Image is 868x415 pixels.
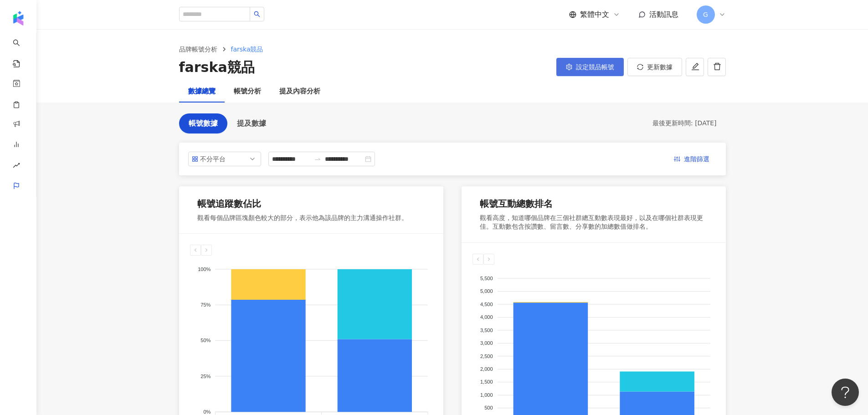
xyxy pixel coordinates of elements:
tspan: 50% [200,338,211,343]
tspan: 4,000 [480,314,493,320]
div: 帳號分析 [234,86,261,97]
tspan: 2,000 [480,366,493,372]
button: 帳號數據 [179,113,227,133]
tspan: 2,500 [480,354,493,359]
div: 不分平台 [200,152,230,166]
tspan: 1,000 [480,392,493,398]
div: 最後更新時間: [DATE] [652,119,717,128]
span: rise [13,156,20,177]
span: 帳號數據 [189,119,218,128]
span: 更新數據 [647,63,673,71]
span: 進階篩選 [684,152,709,167]
span: 活動訊息 [649,10,678,19]
button: 提及數據 [227,113,276,133]
tspan: 0% [203,409,211,415]
button: 設定競品帳號 [556,58,624,76]
button: 更新數據 [627,58,682,76]
span: G [703,10,708,20]
span: 繁體中文 [580,10,609,20]
span: sync [637,64,643,70]
a: search [13,33,31,68]
span: setting [566,64,572,70]
button: 進階篩選 [667,152,717,166]
tspan: 3,500 [480,328,493,333]
div: 帳號互動總數排名 [480,197,553,210]
tspan: 5,000 [480,288,493,294]
tspan: 1,500 [480,379,493,384]
div: 提及內容分析 [279,86,320,97]
div: farska競品 [179,58,255,77]
span: search [254,11,260,17]
tspan: 25% [200,374,211,379]
div: 觀看高度，知道哪個品牌在三個社群總互動數表現最好，以及在哪個社群表現更佳。互動數包含按讚數、留言數、分享數的加總數值做排名。 [480,214,708,231]
div: 帳號追蹤數佔比 [197,197,261,210]
span: delete [713,62,721,71]
div: 觀看每個品牌區塊顏色較大的部分，表示他為該品牌的主力溝通操作社群。 [197,214,408,223]
span: 提及數據 [237,119,266,128]
iframe: Help Scout Beacon - Open [832,379,859,406]
span: to [314,155,321,163]
tspan: 100% [198,266,211,272]
tspan: 75% [200,302,211,307]
div: 數據總覽 [188,86,216,97]
img: logo icon [11,11,26,26]
tspan: 3,000 [480,340,493,346]
tspan: 5,500 [480,276,493,281]
span: 設定競品帳號 [576,63,614,71]
a: 品牌帳號分析 [177,44,219,54]
span: edit [691,62,699,71]
span: farska競品 [231,46,263,53]
tspan: 500 [484,405,493,410]
span: swap-right [314,155,321,163]
tspan: 4,500 [480,302,493,307]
